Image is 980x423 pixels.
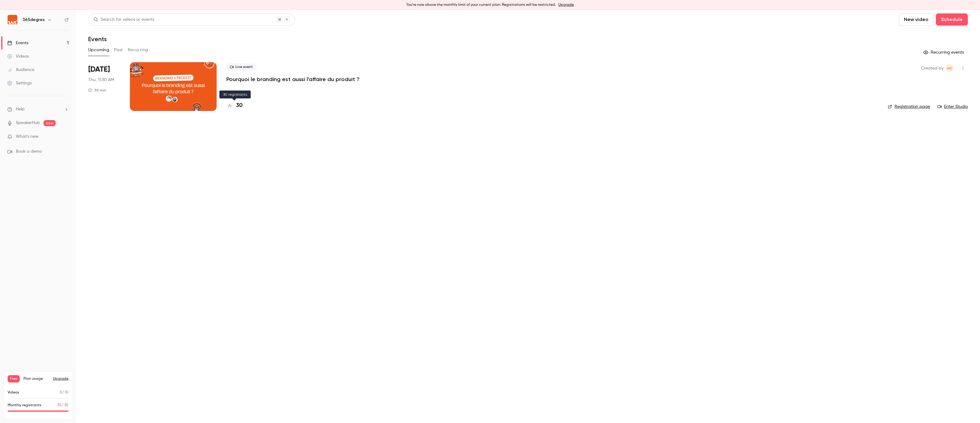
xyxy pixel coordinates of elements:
span: Help [16,106,25,112]
button: Recurring events [921,48,968,57]
div: Events [7,40,28,46]
p: Videos [8,390,19,395]
span: Thu, 11:30 AM [88,77,114,83]
span: Live event [226,63,256,71]
span: Plan usage [23,376,49,381]
div: Videos [7,53,29,59]
button: Upgrade [53,376,68,381]
button: Upcoming [88,45,109,55]
h6: 365degres [23,17,45,23]
img: 365degres [8,15,17,25]
div: Oct 2 Thu, 11:30 AM (Europe/Paris) [88,62,120,111]
iframe: Noticeable Trigger [61,134,69,140]
span: What's new [16,133,39,140]
button: New video [899,13,933,26]
span: new [44,120,56,126]
div: Search for videos or events [93,16,154,23]
div: 30 min [88,88,106,93]
span: [DATE] [88,65,110,74]
a: Upgrade [558,2,574,7]
button: Past [114,45,123,55]
li: help-dropdown-opener [7,106,69,112]
p: / 10 [60,390,68,395]
a: Enter Studio [937,104,968,110]
p: Monthly registrants [8,403,41,408]
span: Book a demo [16,148,42,155]
a: 30 [226,101,242,110]
h4: 30 [236,101,242,110]
div: Audience [7,67,34,73]
span: Free [8,375,20,382]
span: Created by [921,65,943,72]
span: HC [947,65,952,72]
h1: Events [88,35,107,43]
div: Settings [7,80,32,86]
button: Recurring [128,45,148,55]
a: Pourquoi le branding est aussi l'affaire du produit ? [226,76,360,83]
p: / 30 [57,403,68,408]
a: SpeakerHub [16,120,40,126]
button: Schedule [936,13,968,26]
span: 30 [57,403,61,407]
a: Registration page [888,104,930,110]
span: Hélène CHOMIENNE [946,65,953,72]
span: 0 [60,391,62,394]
